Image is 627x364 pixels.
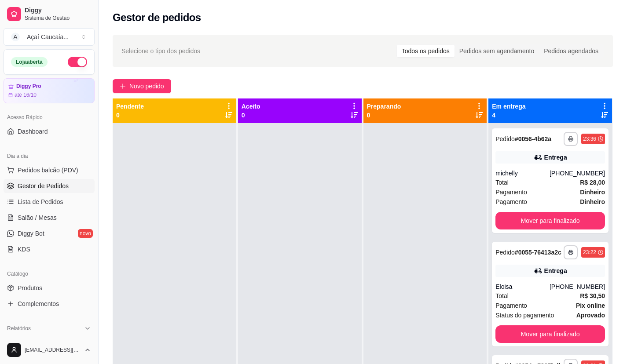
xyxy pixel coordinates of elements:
p: 0 [367,111,401,120]
div: 23:36 [583,135,596,142]
div: [PHONE_NUMBER] [550,282,605,291]
span: [EMAIL_ADDRESS][DOMAIN_NAME] [25,346,81,353]
button: [EMAIL_ADDRESS][DOMAIN_NAME] [4,339,95,360]
div: Acesso Rápido [4,110,95,124]
span: Diggy Bot [18,229,44,238]
p: 4 [492,111,525,120]
span: Produtos [18,284,42,292]
strong: R$ 30,50 [580,292,605,299]
div: michelly [495,169,550,178]
strong: R$ 28,00 [580,179,605,186]
button: Select a team [4,28,95,46]
strong: Dinheiro [580,198,605,205]
p: 0 [116,111,144,120]
span: Status do pagamento [495,310,554,320]
div: Pedidos agendados [539,45,603,57]
button: Alterar Status [68,57,87,67]
div: Pedidos sem agendamento [455,45,539,57]
div: Eloisa [495,282,550,291]
a: KDS [4,242,95,256]
span: Pagamento [495,187,527,197]
span: Relatórios [7,325,31,332]
p: Aceito [242,102,260,111]
p: Pendente [116,102,144,111]
span: Pedido [495,249,515,256]
strong: aprovado [576,312,605,319]
p: Em entrega [492,102,525,111]
a: Diggy Proaté 16/10 [4,78,95,103]
div: 23:22 [583,249,596,256]
span: Lista de Pedidos [18,197,63,206]
h2: Gestor de pedidos [113,11,201,25]
div: Entrega [544,153,567,162]
span: Total [495,178,509,187]
p: Preparando [367,102,401,111]
div: Todos os pedidos [397,45,455,57]
a: Complementos [4,297,95,311]
span: Pedidos balcão (PDV) [18,166,78,175]
button: Mover para finalizado [495,325,605,343]
span: Sistema de Gestão [25,15,91,22]
div: Loja aberta [11,57,48,67]
div: Dia a dia [4,149,95,163]
button: Novo pedido [113,79,171,93]
span: Pagamento [495,197,527,207]
span: Novo pedido [129,81,164,91]
strong: # 0055-76413a2c [515,249,561,256]
a: Salão / Mesas [4,211,95,225]
strong: # 0056-4b62a [515,135,551,142]
span: Complementos [18,299,59,308]
span: A [11,33,20,41]
span: Selecione o tipo dos pedidos [121,46,200,56]
div: Catálogo [4,267,95,281]
a: Diggy Botnovo [4,226,95,240]
span: plus [120,83,126,89]
span: KDS [18,245,30,254]
span: Pedido [495,135,515,142]
span: Gestor de Pedidos [18,182,69,190]
a: Relatórios de vendas [4,335,95,349]
p: 0 [242,111,260,120]
a: Dashboard [4,124,95,138]
a: DiggySistema de Gestão [4,4,95,25]
div: Entrega [544,266,567,275]
div: [PHONE_NUMBER] [550,169,605,178]
span: Total [495,291,509,301]
a: Gestor de Pedidos [4,179,95,193]
div: Açaí Caucaia ... [27,33,69,41]
strong: Dinheiro [580,189,605,196]
span: Salão / Mesas [18,213,57,222]
button: Mover para finalizado [495,212,605,229]
a: Produtos [4,281,95,295]
span: Diggy [25,7,91,15]
a: Lista de Pedidos [4,195,95,209]
span: Dashboard [18,127,48,136]
article: até 16/10 [15,91,37,98]
span: Pagamento [495,301,527,310]
button: Pedidos balcão (PDV) [4,163,95,177]
article: Diggy Pro [16,83,41,90]
strong: Pix online [576,302,605,309]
